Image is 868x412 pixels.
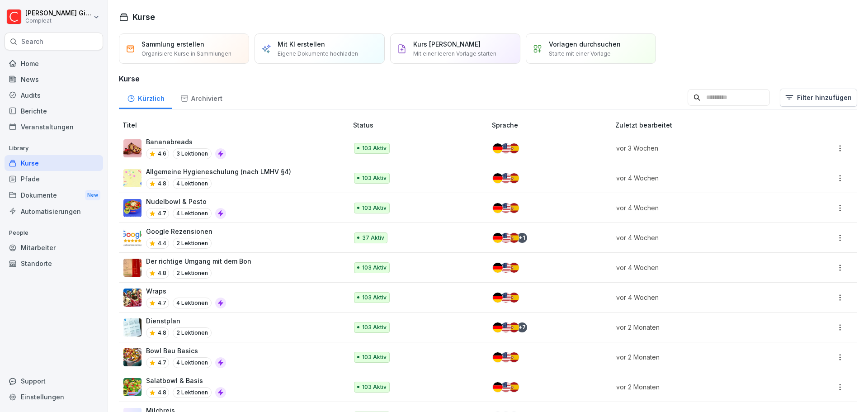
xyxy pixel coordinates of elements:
[146,376,226,385] p: Salatbowl & Basis
[509,233,519,243] img: es.svg
[501,263,511,273] img: us.svg
[5,256,103,271] a: Standorte
[493,203,503,213] img: de.svg
[616,293,784,302] p: vor 4 Wochen
[509,382,519,392] img: es.svg
[493,382,503,392] img: de.svg
[173,298,212,308] p: 4 Lektionen
[509,352,519,362] img: es.svg
[501,203,511,213] img: us.svg
[493,322,503,332] img: de.svg
[509,293,519,303] img: es.svg
[509,173,519,183] img: es.svg
[173,238,212,249] p: 2 Lektionen
[123,229,142,247] img: ezj0ajshtlh7hpy4qvboyc13.png
[25,9,91,17] p: [PERSON_NAME] Gimpel
[5,389,103,405] a: Einstellungen
[493,263,503,273] img: de.svg
[5,119,103,135] div: Veranstaltungen
[119,86,172,109] a: Kürzlich
[173,178,212,189] p: 4 Lektionen
[362,264,387,272] p: 103 Aktiv
[5,87,103,103] a: Audits
[616,263,784,272] p: vor 4 Wochen
[142,39,204,49] p: Sammlung erstellen
[123,348,142,366] img: w7rvutcsrnxgkwtja61o8t4d.png
[5,240,103,256] a: Mitarbeiter
[123,259,142,277] img: ilmxo25lzxkadzr1zmia0lzb.png
[5,226,103,240] p: People
[146,197,226,206] p: Nudelbowl & Pesto
[146,227,212,236] p: Google Rezensionen
[493,173,503,183] img: de.svg
[362,383,387,391] p: 103 Aktiv
[492,120,612,130] p: Sprache
[353,120,488,130] p: Status
[517,322,527,332] div: + 7
[158,180,166,188] p: 4.8
[158,388,166,397] p: 4.8
[123,199,142,217] img: b8m2m74m6lzhhrps3jyljeyo.png
[158,150,166,158] p: 4.6
[123,120,349,130] p: Titel
[25,18,91,24] p: Compleat
[142,50,231,58] p: Organisiere Kurse in Sammlungen
[21,37,43,46] p: Search
[501,382,511,392] img: us.svg
[615,120,795,130] p: Zuletzt bearbeitet
[616,173,784,183] p: vor 4 Wochen
[5,204,103,219] a: Automatisierungen
[278,39,325,49] p: Mit KI erstellen
[493,233,503,243] img: de.svg
[158,239,166,247] p: 4.4
[5,187,103,204] div: Dokumente
[5,71,103,87] a: News
[362,294,387,302] p: 103 Aktiv
[278,50,358,58] p: Eigene Dokumente hochladen
[173,148,212,159] p: 3 Lektionen
[413,39,481,49] p: Kurs [PERSON_NAME]
[493,143,503,153] img: de.svg
[146,346,226,355] p: Bowl Bau Basics
[616,233,784,242] p: vor 4 Wochen
[517,233,527,243] div: + 1
[5,171,103,187] a: Pfade
[158,299,166,307] p: 4.7
[119,73,857,84] h3: Kurse
[172,86,230,109] a: Archiviert
[5,141,103,156] p: Library
[146,167,291,176] p: Allgemeine Hygieneschulung (nach LMHV §4)
[173,327,212,338] p: 2 Lektionen
[501,293,511,303] img: us.svg
[362,323,387,331] p: 103 Aktiv
[616,382,784,392] p: vor 2 Monaten
[5,56,103,71] a: Home
[123,139,142,157] img: gbza9u3srtk7261bb70snsy5.png
[5,103,103,119] a: Berichte
[616,322,784,332] p: vor 2 Monaten
[501,233,511,243] img: us.svg
[501,143,511,153] img: us.svg
[362,353,387,361] p: 103 Aktiv
[501,322,511,332] img: us.svg
[123,289,142,307] img: yet54viyy5xowpqmur0gsc79.png
[413,50,496,58] p: Mit einer leeren Vorlage starten
[146,137,226,147] p: Bananabreads
[5,155,103,171] a: Kurse
[780,89,857,107] button: Filter hinzufügen
[146,286,226,296] p: Wraps
[509,203,519,213] img: es.svg
[5,373,103,389] div: Support
[362,234,384,242] p: 37 Aktiv
[158,329,166,337] p: 4.8
[509,322,519,332] img: es.svg
[146,256,251,266] p: Der richtige Umgang mit dem Bon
